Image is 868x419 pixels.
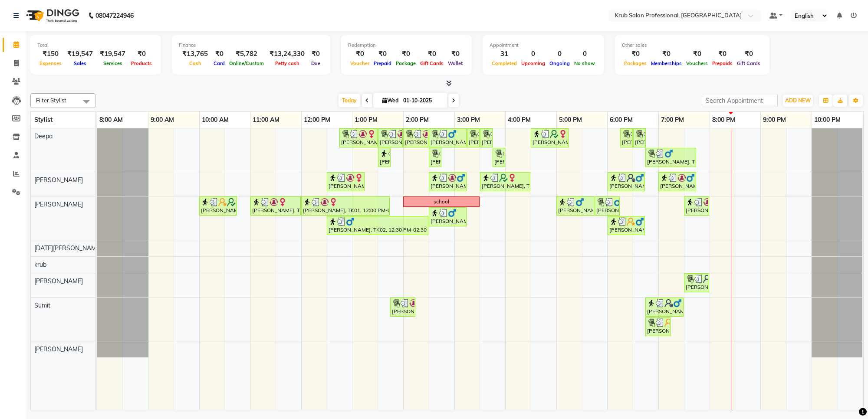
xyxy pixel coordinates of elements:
[783,95,813,107] button: ADD NEW
[685,198,708,214] div: [PERSON_NAME], TK11, 07:30 PM-08:00 PM, Experts Haircuts - [DEMOGRAPHIC_DATA] [PERSON_NAME] Styling
[34,176,83,184] span: [PERSON_NAME]
[532,130,568,146] div: [PERSON_NAME], TK06, 04:30 PM-05:15 PM, Manicure & Pedicure - [PERSON_NAME] Pedicure
[34,301,50,309] span: Sumit
[352,114,380,126] a: 1:00 PM
[702,94,778,107] input: Search Appointment
[211,49,227,59] div: ₹0
[95,3,134,28] b: 08047224946
[685,275,708,291] div: [PERSON_NAME], TK10, 07:30 PM-08:00 PM, Experts Haircuts - [DEMOGRAPHIC_DATA] [PERSON_NAME] Styling
[634,130,645,146] div: [PERSON_NAME], TK08, 06:30 PM-06:45 PM, Nails - Nail File and Cutting
[72,60,89,66] span: Sales
[490,42,597,49] div: Appointment
[710,114,737,126] a: 8:00 PM
[446,60,465,66] span: Wallet
[129,60,154,66] span: Products
[608,217,644,234] div: [PERSON_NAME], TK07, 06:00 PM-06:45 PM, Master Haircuts - [DEMOGRAPHIC_DATA] Master Stylish
[646,299,683,315] div: [PERSON_NAME], TK10, 06:45 PM-07:30 PM, Master Haircuts - [DEMOGRAPHIC_DATA] kids Master Stylish
[572,60,597,66] span: No show
[34,244,102,252] span: [DATE][PERSON_NAME]
[394,49,418,59] div: ₹0
[430,130,466,146] div: [PERSON_NAME], TK02, 02:30 PM-03:15 PM, Manicure & Pedicure - [PERSON_NAME] Pedicure
[251,198,300,214] div: [PERSON_NAME], TK01, 11:00 AM-12:00 PM, Hair Colour & Chemical Services - [DEMOGRAPHIC_DATA] Touc...
[200,114,231,126] a: 10:00 AM
[621,130,632,146] div: [PERSON_NAME], TK08, 06:15 PM-06:30 PM, Nails - Nail File and Cutting
[97,114,125,126] a: 8:00 AM
[684,60,710,66] span: Vouchers
[34,345,83,353] span: [PERSON_NAME]
[404,130,427,146] div: [PERSON_NAME], TK01, 02:00 PM-02:30 PM, Waxing - Underarms RICA
[418,49,446,59] div: ₹0
[37,49,64,59] div: ₹150
[401,94,444,107] input: 2025-10-01
[506,114,533,126] a: 4:00 PM
[761,114,788,126] a: 9:00 PM
[372,49,394,59] div: ₹0
[328,217,427,234] div: [PERSON_NAME], TK02, 12:30 PM-02:30 PM, Global Hair Colour Inoa - [DEMOGRAPHIC_DATA] Up to should...
[557,198,593,214] div: [PERSON_NAME], TK08, 05:00 PM-05:45 PM, Master Haircuts - [DEMOGRAPHIC_DATA] Master Stylish
[309,60,322,66] span: Due
[812,114,843,126] a: 10:00 PM
[339,94,360,107] span: Today
[468,130,479,146] div: [PERSON_NAME], TK02, 03:15 PM-03:30 PM, Threading - [DEMOGRAPHIC_DATA] Eyebrows
[34,132,53,140] span: Deepa
[684,49,710,59] div: ₹0
[430,209,466,225] div: [PERSON_NAME], TK02, 02:30 PM-03:15 PM, Master Haircuts - [DEMOGRAPHIC_DATA] Master Stylish
[328,173,364,190] div: [PERSON_NAME], TK05, 12:30 PM-01:15 PM, Master Haircuts - [DEMOGRAPHIC_DATA] Regular Blow Dry
[380,97,401,104] span: Wed
[659,173,695,190] div: [PERSON_NAME], TK09, 07:00 PM-07:45 PM, Master Haircuts - [DEMOGRAPHIC_DATA] Master Stylish
[64,49,96,59] div: ₹19,547
[200,198,236,214] div: [PERSON_NAME], TK03, 10:00 AM-10:45 AM, Master Haircuts - [DEMOGRAPHIC_DATA] Master Stylish
[434,198,449,206] div: school
[649,49,684,59] div: ₹0
[547,49,572,59] div: 0
[211,60,227,66] span: Card
[302,114,332,126] a: 12:00 PM
[348,42,465,49] div: Redemption
[227,49,266,59] div: ₹5,782
[391,299,414,315] div: [PERSON_NAME], TK01, 01:45 PM-02:15 PM, Experts Haircuts - [DEMOGRAPHIC_DATA] Shaving
[622,60,649,66] span: Packages
[34,261,46,268] span: krub
[379,149,390,166] div: [PERSON_NAME], TK01, 01:30 PM-01:45 PM, Threading - [DEMOGRAPHIC_DATA] Eyebrows
[455,114,482,126] a: 3:00 PM
[622,42,763,49] div: Other sales
[595,198,619,214] div: [PERSON_NAME], TK08, 05:45 PM-06:15 PM, Experts Haircuts - [DEMOGRAPHIC_DATA] [PERSON_NAME] Styling
[481,130,492,146] div: [PERSON_NAME], TK02, 03:30 PM-03:45 PM, Threading - [DEMOGRAPHIC_DATA] Upperlips
[710,60,735,66] span: Prepaids
[22,3,82,28] img: logo
[227,60,266,66] span: Online/Custom
[481,173,529,190] div: [PERSON_NAME], TK06, 03:30 PM-04:30 PM, Hair Colour & Chemical Services - [DEMOGRAPHIC_DATA] Touc...
[646,149,695,166] div: [PERSON_NAME], TK08, 06:45 PM-07:45 PM, Cleanup - Advance Clean up
[394,60,418,66] span: Package
[273,60,302,66] span: Petty cash
[519,60,547,66] span: Upcoming
[379,130,402,146] div: [PERSON_NAME], TK01, 01:30 PM-02:00 PM, Waxing- Full Arms RICA
[34,277,83,285] span: [PERSON_NAME]
[646,318,670,335] div: [PERSON_NAME], TK07, 06:45 PM-07:15 PM, Experts Haircuts - [DEMOGRAPHIC_DATA] Shaving
[404,114,431,126] a: 2:00 PM
[179,42,323,49] div: Finance
[608,173,644,190] div: [PERSON_NAME], TK10, 06:00 PM-06:45 PM, Master Haircuts - [DEMOGRAPHIC_DATA] Master Stylish
[187,60,204,66] span: Cash
[547,60,572,66] span: Ongoing
[372,60,394,66] span: Prepaid
[557,114,584,126] a: 5:00 PM
[735,49,763,59] div: ₹0
[490,49,519,59] div: 31
[37,42,154,49] div: Total
[649,60,684,66] span: Memberships
[179,49,211,59] div: ₹13,765
[101,60,125,66] span: Services
[735,60,763,66] span: Gift Cards
[493,149,504,166] div: [PERSON_NAME], TK02, 03:45 PM-04:00 PM, Threading - [DEMOGRAPHIC_DATA] Eyebrows
[348,60,372,66] span: Voucher
[710,49,735,59] div: ₹0
[96,49,129,59] div: ₹19,547
[572,49,597,59] div: 0
[785,97,811,104] span: ADD NEW
[622,49,649,59] div: ₹0
[148,114,176,126] a: 9:00 AM
[36,97,66,104] span: Filter Stylist
[348,49,372,59] div: ₹0
[302,198,389,214] div: [PERSON_NAME], TK01, 12:00 PM-01:45 PM, Hair Colour & Chemical Services - [DEMOGRAPHIC_DATA] Touc...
